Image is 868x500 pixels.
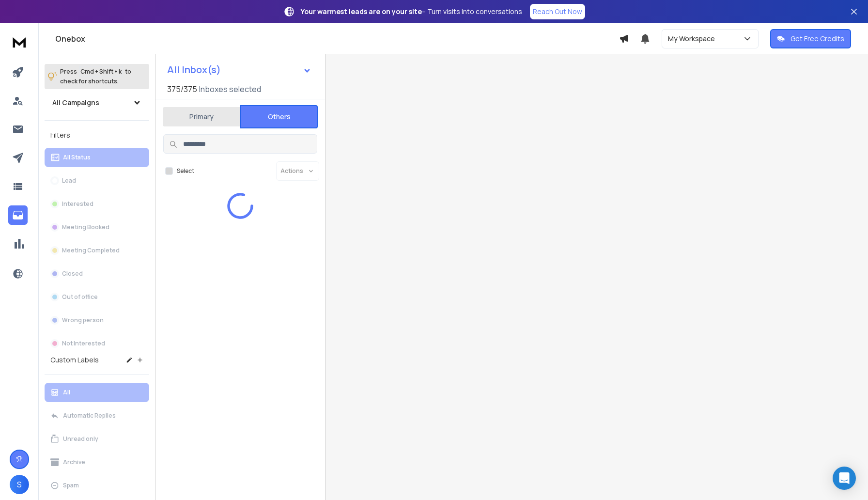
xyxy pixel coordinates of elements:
button: All Campaigns [45,93,149,112]
h3: Custom Labels [50,355,99,365]
p: Reach Out Now [533,7,582,16]
label: Select [177,167,194,175]
h1: All Inbox(s) [167,65,221,75]
button: All Inbox(s) [159,60,319,79]
strong: Your warmest leads are on your site [301,7,422,16]
p: – Turn visits into conversations [301,7,522,16]
h3: Inboxes selected [199,83,261,95]
span: 375 / 375 [167,83,197,95]
button: S [10,475,29,494]
p: Press to check for shortcuts. [60,67,131,86]
h3: Filters [45,128,149,142]
h1: All Campaigns [52,98,99,108]
p: Get Free Credits [790,34,844,44]
button: Get Free Credits [770,29,851,48]
button: Others [240,105,318,128]
img: logo [10,33,29,51]
a: Reach Out Now [530,4,585,19]
p: My Workspace [668,34,719,44]
h1: Onebox [55,33,619,45]
span: Cmd + Shift + k [79,66,123,77]
button: Primary [163,106,240,127]
div: Open Intercom Messenger [833,467,856,490]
